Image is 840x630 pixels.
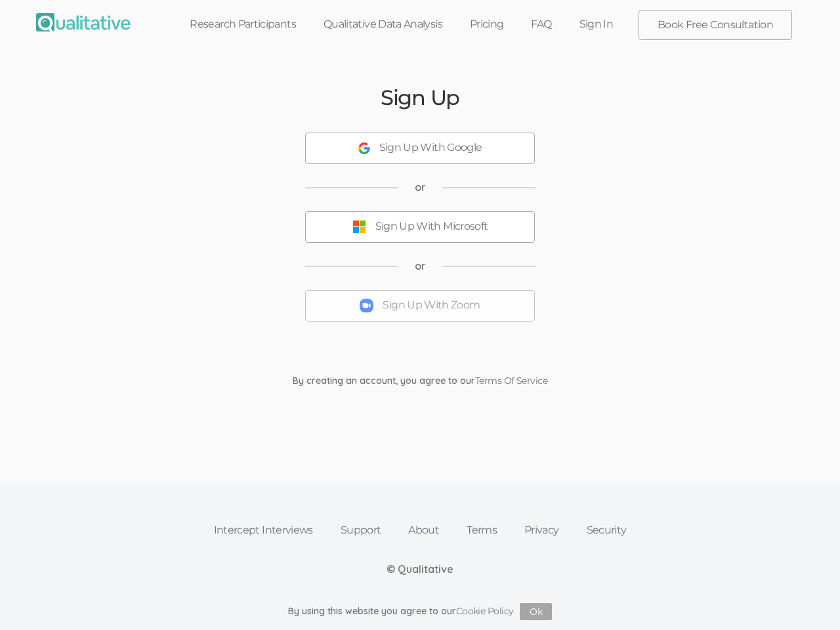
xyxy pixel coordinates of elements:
a: Book Free Consultation [639,10,791,39]
img: Sign Up With Google [358,142,370,154]
div: Sign Up With Google [379,140,482,156]
button: Sign Up With Zoom [305,290,535,322]
div: Sign Up With Zoom [383,298,480,313]
h2: Sign Up [381,86,459,109]
div: By creating an account, you agree to our [283,374,557,387]
img: Sign Up With Zoom [360,299,373,312]
a: Sign In [566,10,627,39]
img: Qualitative [36,13,131,31]
iframe: Chat Widget [774,567,840,630]
button: Sign Up With Microsoft [305,211,535,243]
a: Terms Of Service [475,375,547,387]
a: Support [327,516,395,545]
div: © Qualitative [387,562,453,577]
a: Privacy [511,516,573,545]
a: Pricing [456,10,518,39]
a: Terms [453,516,511,545]
a: Intercept Interviews [200,516,327,545]
a: Cookie Policy [456,605,514,617]
a: About [394,516,453,545]
img: Sign Up With Microsoft [352,220,366,234]
div: By using this website you agree to our [288,603,553,620]
a: Research Participants [176,10,310,39]
div: Sign Up With Microsoft [375,219,488,234]
a: Security [573,516,640,545]
button: Sign Up With Google [305,133,535,164]
span: or [415,180,426,195]
a: Qualitative Data Analysis [310,10,456,39]
button: Ok [520,603,552,620]
span: or [415,259,426,274]
a: FAQ [517,10,565,39]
